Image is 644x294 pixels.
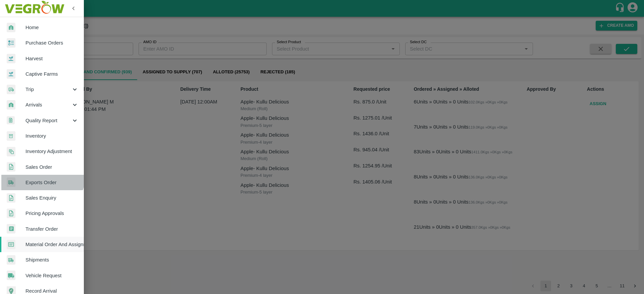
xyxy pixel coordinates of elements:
[25,24,78,31] span: Home
[25,163,78,171] span: Sales Order
[7,131,15,141] img: whInventory
[7,23,15,32] img: whArrival
[7,100,15,110] img: whArrival
[7,240,15,249] img: centralMaterial
[7,162,15,172] img: sales
[7,255,15,265] img: shipments
[25,256,78,264] span: Shipments
[25,272,78,279] span: Vehicle Request
[7,193,15,203] img: sales
[25,39,78,47] span: Purchase Orders
[7,69,15,79] img: harvest
[7,271,15,280] img: vehicle
[25,117,71,124] span: Quality Report
[7,147,15,156] img: inventory
[25,241,78,248] span: Material Order And Assignment
[7,54,15,64] img: harvest
[7,85,15,94] img: delivery
[7,177,15,187] img: shipments
[7,209,15,218] img: sales
[7,224,15,234] img: whTransfer
[25,225,78,233] span: Transfer Order
[25,132,78,140] span: Inventory
[7,38,15,48] img: reciept
[25,210,78,217] span: Pricing Approvals
[25,70,78,78] span: Captive Farms
[7,116,15,125] img: qualityReport
[25,148,78,155] span: Inventory Adjustment
[25,86,71,93] span: Trip
[25,179,78,186] span: Exports Order
[25,194,78,202] span: Sales Enquiry
[25,101,71,108] span: Arrivals
[25,55,78,62] span: Harvest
